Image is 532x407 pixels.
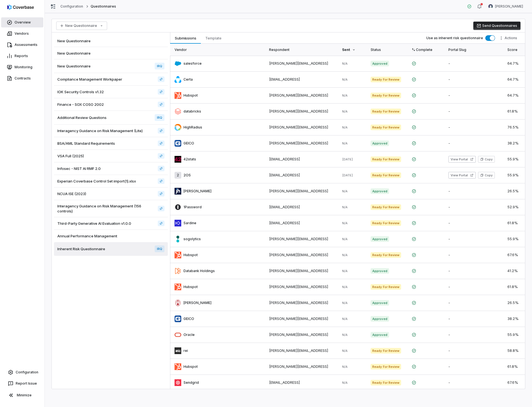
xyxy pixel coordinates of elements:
[473,22,521,30] button: Send Questionnaires
[266,151,339,167] td: [EMAIL_ADDRESS]
[445,120,504,135] td: -
[445,135,504,151] td: -
[504,199,525,215] td: 52.9%
[173,34,199,42] span: Submissions
[266,295,339,311] td: [PERSON_NAME][EMAIL_ADDRESS]
[54,162,168,175] a: Infosec - NIST AI RMF 2.0
[54,217,168,230] a: Third-Party Generative AI Evaluation v1.0.0
[2,390,42,401] button: Minimize
[504,279,525,295] td: 61.8%
[266,88,339,104] td: [PERSON_NAME][EMAIL_ADDRESS]
[504,56,525,72] td: 64.7%
[54,125,168,137] a: Interagency Guidance on Risk Management (Lite)
[412,44,442,56] div: % Complete
[445,231,504,247] td: -
[266,135,339,151] td: [PERSON_NAME][EMAIL_ADDRESS]
[7,4,34,10] img: logo-D7KZi-bG.svg
[158,153,164,159] a: VSA Full (2025)
[57,51,91,56] span: New Questionnaire
[203,34,224,42] span: Template
[57,153,84,158] span: VSA Full (2025)
[504,359,525,375] td: 61.8%
[158,76,164,82] a: Compliance Management Workpaper
[266,247,339,263] td: [PERSON_NAME][EMAIL_ADDRESS]
[504,88,525,104] td: 64.7%
[158,128,164,134] a: Interagency Guidance on Risk Management (Lite)
[495,4,523,9] span: [PERSON_NAME]
[266,327,339,343] td: [PERSON_NAME][EMAIL_ADDRESS]
[266,199,339,215] td: [EMAIL_ADDRESS]
[504,120,525,135] td: 76.5%
[57,233,117,238] span: Annual Performance Management
[158,166,164,171] a: Infosec - NIST AI RMF 2.0
[504,311,525,327] td: 38.2%
[57,141,115,146] span: BSA/AML Standard Requirements
[155,245,164,252] span: IRQ
[266,215,339,231] td: [EMAIL_ADDRESS]
[1,17,43,27] a: Overview
[158,102,164,107] a: Finance - SOX COSO 2002
[445,311,504,327] td: -
[445,359,504,375] td: -
[54,200,168,217] a: Interagency Guidance on Risk Management (156 controls)
[504,231,525,247] td: 55.9%
[57,102,104,107] span: Finance - SOX COSO 2002
[445,327,504,343] td: -
[504,151,525,167] td: 55.9%
[155,63,164,69] span: IRQ
[57,89,104,94] span: IOK Security Controls v1.32
[57,191,86,196] span: NCUA ISE (2023)
[342,44,364,56] div: Sent
[1,62,43,72] a: Monitoring
[504,167,525,183] td: 55.9%
[504,343,525,359] td: 58.8%
[57,203,156,214] span: Interagency Guidance on Risk Management (156 controls)
[1,29,43,39] a: Vendors
[54,86,168,98] a: IOK Security Controls v1.32
[266,359,339,375] td: [PERSON_NAME][EMAIL_ADDRESS]
[266,343,339,359] td: [PERSON_NAME][EMAIL_ADDRESS]
[445,295,504,311] td: -
[445,183,504,199] td: -
[504,327,525,343] td: 55.9%
[266,311,339,327] td: [PERSON_NAME][EMAIL_ADDRESS]
[445,247,504,263] td: -
[155,114,164,121] span: IRQ
[60,4,83,9] a: Configuration
[266,263,339,279] td: [PERSON_NAME][EMAIL_ADDRESS]
[504,104,525,120] td: 61.8%
[57,221,131,226] span: Third-Party Generative AI Evaluation v1.0.0
[445,375,504,391] td: -
[57,38,91,43] span: New Questionnaire
[54,35,168,47] a: New Questionnaire
[54,111,168,125] a: Additional Review QuestionsIRQ
[158,206,164,211] a: Interagency Guidance on Risk Management (156 controls)
[266,375,339,391] td: [EMAIL_ADDRESS]
[54,47,168,59] a: New Questionnaire
[371,44,405,56] div: Status
[57,179,136,184] span: Experian Coverbase Control Set import(1).xlsx
[266,56,339,72] td: [PERSON_NAME][EMAIL_ADDRESS]
[266,167,339,183] td: [EMAIL_ADDRESS]
[57,64,91,69] span: New Questionnaire
[54,175,168,188] a: Experian Coverbase Control Set import(1).xlsx
[504,263,525,279] td: 41.2%
[175,44,262,56] div: Vendor
[54,59,168,73] a: New QuestionnaireIRQ
[57,115,107,120] span: Additional Review Questions
[445,104,504,120] td: -
[56,22,107,30] button: New Questionnaire
[504,215,525,231] td: 61.8%
[1,40,43,50] a: Assessments
[57,166,101,171] span: Infosec - NIST AI RMF 2.0
[54,98,168,111] a: Finance - SOX COSO 2002
[54,230,168,242] a: Annual Performance Management
[504,135,525,151] td: 38.2%
[158,89,164,95] a: IOK Security Controls v1.32
[269,44,336,56] div: Respondent
[445,343,504,359] td: -
[54,137,168,150] a: BSA/AML Standard Requirements
[445,199,504,215] td: -
[54,242,168,256] a: Inherent Risk QuestionnaireIRQ
[54,73,168,86] a: Compliance Management Workpaper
